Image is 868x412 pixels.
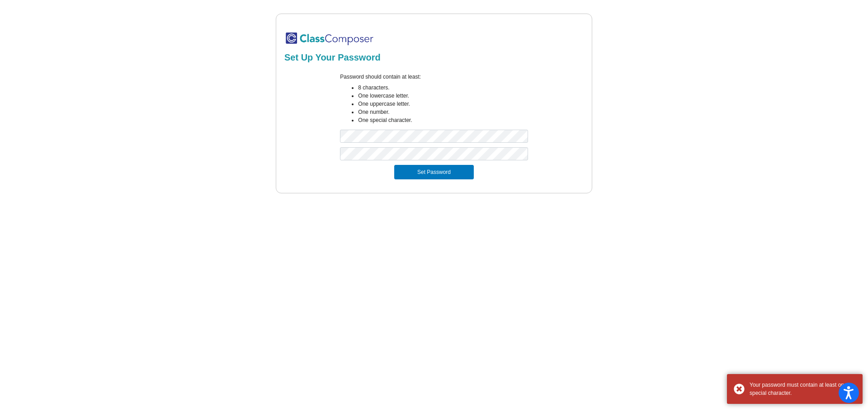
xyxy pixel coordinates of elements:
[284,52,584,63] h2: Set Up Your Password
[358,108,528,116] li: One number.
[358,100,528,108] li: One uppercase letter.
[358,92,528,100] li: One lowercase letter.
[750,381,856,397] div: Your password must contain at least one special character.
[358,116,528,124] li: One special character.
[340,73,421,81] label: Password should contain at least:
[358,84,528,92] li: 8 characters.
[394,165,474,179] button: Set Password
